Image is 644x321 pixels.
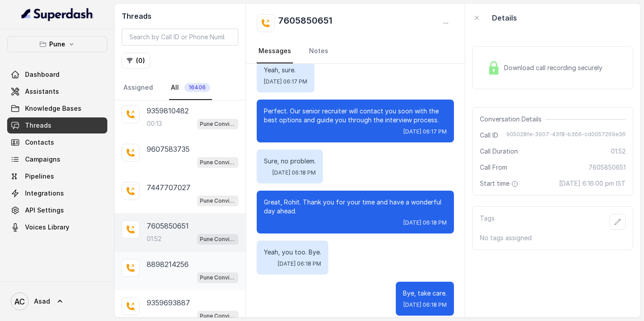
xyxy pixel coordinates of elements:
[184,83,210,92] span: 16406
[200,196,236,205] p: Pune Conviction HR Outbound Assistant
[480,233,626,242] p: No tags assigned
[147,221,189,231] p: 7605850651
[307,39,330,63] a: Notes
[122,29,238,46] input: Search by Call ID or Phone Number
[504,63,606,72] span: Download call recording securely
[611,147,626,156] span: 01:52
[7,117,107,133] a: Threads
[147,182,191,193] p: 7447707027
[147,259,189,270] p: 8898214256
[272,169,316,176] span: [DATE] 06:18 PM
[264,66,307,75] p: Yeah, sure.
[559,179,626,188] span: [DATE] 6:16:00 pm IST
[480,147,518,156] span: Call Duration
[589,163,626,172] span: 7605850651
[34,297,50,306] span: Asad
[25,70,59,79] span: Dashboard
[7,100,107,117] a: Knowledge Bases
[147,119,162,128] p: 00:13
[122,11,238,21] h2: Threads
[122,76,155,100] a: Assigned
[147,105,189,116] p: 9359810482
[480,115,545,124] span: Conversation Details
[21,7,93,21] img: light.svg
[403,128,447,135] span: [DATE] 06:17 PM
[7,67,107,83] a: Dashboard
[257,39,454,63] nav: Tabs
[7,289,107,314] a: Asad
[25,206,64,215] span: API Settings
[25,121,51,130] span: Threads
[264,198,447,216] p: Great, Rohit. Thank you for your time and have a wonderful day ahead.
[278,14,332,32] h2: 7605850651
[200,120,236,129] p: Pune Conviction HR Outbound Assistant
[25,104,81,113] span: Knowledge Bases
[25,155,60,164] span: Campaigns
[506,131,626,140] span: 905028fe-3907-43f8-b366-cd0057269e36
[200,158,236,167] p: Pune Conviction HR Outbound Assistant
[49,39,65,50] p: Pune
[7,134,107,150] a: Contacts
[257,39,293,63] a: Messages
[7,83,107,100] a: Assistants
[278,260,321,267] span: [DATE] 06:18 PM
[147,234,161,243] p: 01:52
[147,144,190,154] p: 9607583735
[487,61,500,75] img: Lock Icon
[7,219,107,235] a: Voices Library
[147,297,190,308] p: 9359693887
[25,172,54,181] span: Pipelines
[25,138,54,147] span: Contacts
[7,185,107,201] a: Integrations
[14,297,25,306] text: AC
[7,36,107,52] button: Pune
[480,214,495,230] p: Tags
[200,273,236,282] p: Pune Conviction HR Outbound Assistant
[169,76,212,100] a: All16406
[200,312,236,321] p: Pune Conviction HR Outbound Assistant
[264,78,307,85] span: [DATE] 06:17 PM
[122,76,238,100] nav: Tabs
[25,189,64,198] span: Integrations
[480,131,498,140] span: Call ID
[403,289,447,298] p: Bye, take care.
[403,219,447,226] span: [DATE] 06:18 PM
[264,157,316,166] p: Sure, no problem.
[7,202,107,218] a: API Settings
[25,87,59,96] span: Assistants
[200,235,236,244] p: Pune Conviction HR Outbound Assistant
[264,248,321,257] p: Yeah, you too. Bye.
[492,13,517,23] p: Details
[122,53,150,69] button: (0)
[7,151,107,167] a: Campaigns
[7,168,107,184] a: Pipelines
[25,223,69,232] span: Voices Library
[480,179,520,188] span: Start time
[480,163,507,172] span: Call From
[264,107,447,125] p: Perfect. Our senior recruiter will contact you soon with the best options and guide you through t...
[403,301,447,308] span: [DATE] 06:18 PM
